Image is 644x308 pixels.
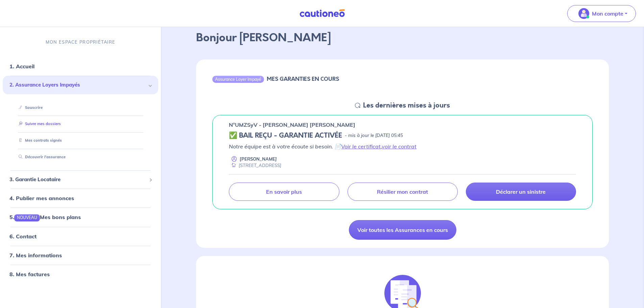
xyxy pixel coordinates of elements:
[3,173,158,186] div: 3. Garantie Locataire
[11,102,150,113] div: Souscrire
[9,195,74,202] a: 4. Publier mes annonces
[196,30,609,46] p: Bonjour [PERSON_NAME]
[16,122,61,126] a: Suivre mes dossiers
[345,132,403,139] p: - mis à jour le [DATE] 05:45
[3,248,158,262] div: 7. Mes informations
[9,176,146,184] span: 3. Garantie Locataire
[11,151,150,163] div: Découvrir l'assurance
[212,76,264,82] div: Assurance Loyer Impayé
[9,214,81,220] a: 5.NOUVEAUMes bons plans
[229,132,342,140] h5: ✅ BAIL REÇU - GARANTIE ACTIVÉE
[297,9,348,18] img: Cautioneo
[16,155,66,159] a: Découvrir l'assurance
[3,210,158,224] div: 5.NOUVEAUMes bons plans
[348,183,458,201] a: Résilier mon contrat
[11,119,150,130] div: Suivre mes dossiers
[229,121,355,129] p: n°UMZSyV - [PERSON_NAME] [PERSON_NAME]
[341,143,381,150] a: Voir le certificat
[229,183,339,201] a: En savoir plus
[578,8,589,19] img: illu_account_valid_menu.svg
[3,267,158,281] div: 8. Mes factures
[3,60,158,73] div: 1. Accueil
[3,230,158,243] div: 6. Contact
[9,63,34,70] a: 1. Accueil
[267,76,339,82] h6: MES GARANTIES EN COURS
[9,271,50,278] a: 8. Mes factures
[240,156,277,162] p: [PERSON_NAME]
[363,101,450,110] h5: Les dernières mises à jours
[3,191,158,205] div: 4. Publier mes annonces
[377,188,428,195] p: Résilier mon contrat
[16,105,43,110] a: Souscrire
[349,220,456,240] a: Voir toutes les Assurances en cours
[3,76,158,94] div: 2. Assurance Loyers Impayés
[229,142,576,150] p: Notre équipe est à votre écoute si besoin. 📄 ,
[592,9,623,18] p: Mon compte
[229,162,281,169] div: [STREET_ADDRESS]
[466,183,576,201] a: Déclarer un sinistre
[382,143,416,150] a: voir le contrat
[266,188,302,195] p: En savoir plus
[229,132,576,140] div: state: CONTRACT-VALIDATED, Context: NEW,MAYBE-CERTIFICATE,ALONE,LESSOR-DOCUMENTS
[46,39,115,45] p: MON ESPACE PROPRIÉTAIRE
[11,135,150,146] div: Mes contrats signés
[567,5,636,22] button: illu_account_valid_menu.svgMon compte
[16,138,62,143] a: Mes contrats signés
[9,81,146,89] span: 2. Assurance Loyers Impayés
[9,233,37,240] a: 6. Contact
[9,252,62,259] a: 7. Mes informations
[496,188,546,195] p: Déclarer un sinistre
